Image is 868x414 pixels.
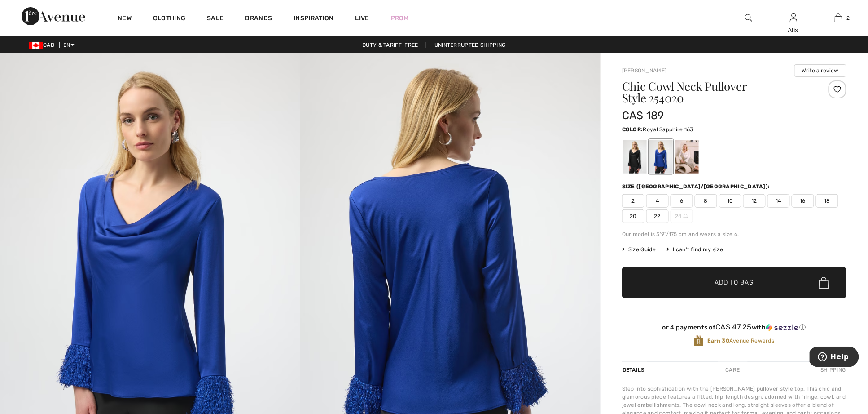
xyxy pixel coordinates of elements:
img: Sezzle [766,324,798,332]
iframe: Opens a widget where you can find more information [810,347,859,369]
span: Royal Sapphire 163 [643,126,693,133]
a: Sign In [790,13,798,22]
span: 2 [847,14,850,22]
a: Live [355,13,369,23]
a: Prom [391,13,409,23]
span: EN [63,42,75,48]
span: 2 [622,194,644,208]
span: CAD [29,42,58,48]
h1: Chic Cowl Neck Pullover Style 254020 [622,80,809,104]
span: 8 [695,194,717,208]
span: 22 [646,209,669,223]
a: Sale [207,14,224,24]
div: Shipping [819,362,846,378]
span: CA$ 47.25 [716,322,752,331]
span: 4 [646,194,669,208]
span: 6 [671,194,693,208]
div: Details [622,362,647,378]
span: 12 [743,194,766,208]
a: New [118,14,132,24]
a: Brands [245,14,272,24]
a: 2 [816,13,860,23]
a: [PERSON_NAME] [622,67,667,74]
button: Write a review [794,64,846,77]
div: or 4 payments ofCA$ 47.25withSezzle Click to learn more about Sezzle [622,323,846,335]
button: Add to Bag [622,267,846,298]
img: 1ère Avenue [22,7,85,25]
span: CA$ 189 [622,109,664,122]
span: 20 [622,209,644,223]
div: Black [623,140,647,174]
img: ring-m.svg [684,214,688,218]
span: 24 [671,209,693,223]
div: Size ([GEOGRAPHIC_DATA]/[GEOGRAPHIC_DATA]): [622,183,772,191]
div: I can't find my size [666,245,723,254]
div: Care [718,362,748,378]
span: 18 [816,194,838,208]
span: Color: [622,126,643,133]
img: My Bag [835,13,842,23]
img: Canadian Dollar [29,42,43,49]
span: 16 [792,194,814,208]
img: Avenue Rewards [694,335,704,347]
strong: Earn 30 [707,338,729,344]
div: Our model is 5'9"/175 cm and wears a size 6. [622,230,846,238]
span: 14 [767,194,790,208]
div: Winter White [675,140,699,174]
div: Alix [772,26,815,35]
span: Inspiration [294,14,333,24]
img: search the website [745,13,753,23]
span: Avenue Rewards [707,337,774,345]
div: Royal Sapphire 163 [649,140,673,174]
span: Add to Bag [715,278,754,288]
img: Bag.svg [819,277,829,289]
span: 10 [719,194,741,208]
div: or 4 payments of with [622,323,846,332]
span: Size Guide [622,245,656,254]
img: My Info [790,13,798,23]
a: Clothing [153,14,185,24]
